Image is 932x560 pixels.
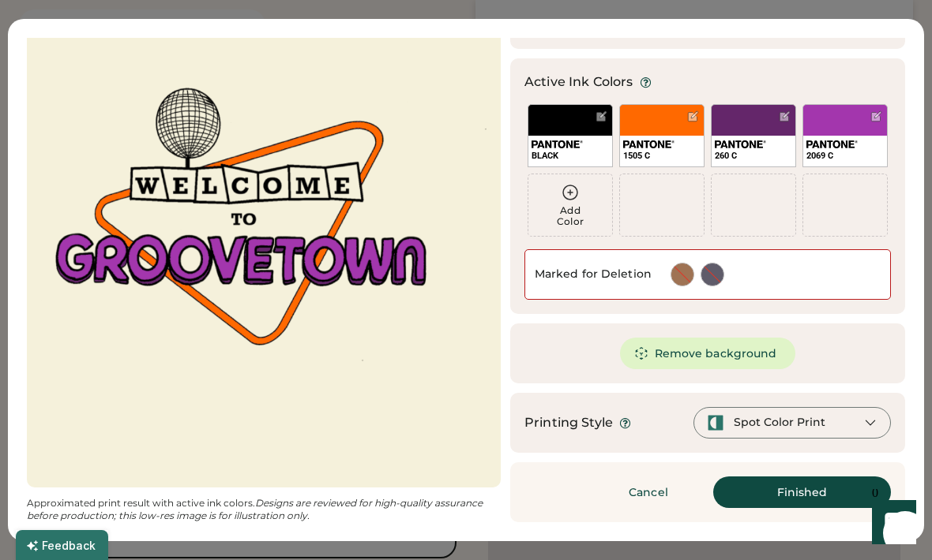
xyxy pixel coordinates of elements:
div: Active Ink Colors [524,73,633,91]
button: Finished [713,476,891,508]
em: Designs are reviewed for high-quality assurance before production; this low-res image is for illu... [27,497,485,521]
img: 1024px-Pantone_logo.svg.png [715,140,766,148]
div: 2069 C [806,150,884,162]
iframe: Front Chat [857,489,925,557]
img: 1024px-Pantone_logo.svg.png [532,140,583,148]
div: Spot Color Print [734,415,825,431]
div: 260 C [715,150,792,162]
button: Remove background [620,338,796,369]
img: 1024px-Pantone_logo.svg.png [623,140,675,148]
img: 1024px-Pantone_logo.svg.png [806,140,858,148]
div: BLACK [532,150,609,162]
div: Add Color [528,205,612,227]
div: 1505 C [623,150,701,162]
div: Approximated print result with active ink colors. [27,497,501,522]
div: Marked for Deletion [535,267,652,282]
div: Printing Style [524,413,613,432]
button: Cancel [593,476,704,508]
img: spot-color-green.svg [707,414,724,431]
